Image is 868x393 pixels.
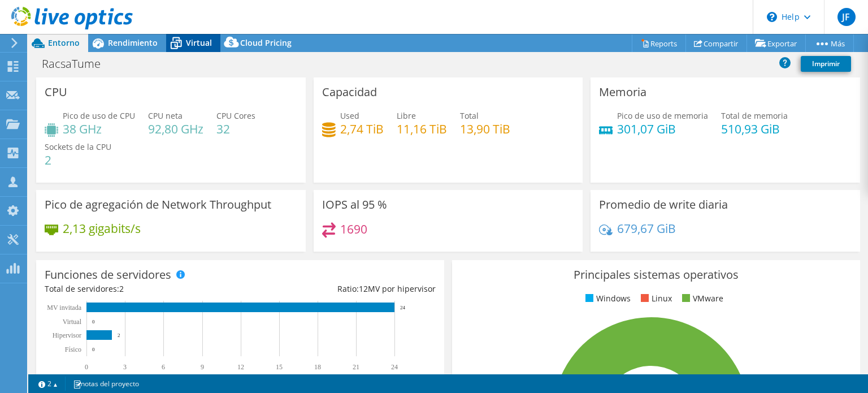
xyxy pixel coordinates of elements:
li: VMware [679,292,723,305]
span: Libre [397,110,416,121]
h1: RacsaTume [37,58,118,70]
span: Cloud Pricing [240,37,292,48]
text: 24 [391,363,398,371]
h4: 92,80 GHz [148,123,203,135]
a: Compartir [685,34,747,52]
span: Virtual [186,37,212,48]
a: 2 [31,377,66,391]
h4: 679,67 GiB [617,222,676,235]
a: notas del proyecto [65,377,147,391]
h3: Promedio de write diaria [599,198,728,211]
h4: 13,90 TiB [460,123,510,135]
text: 3 [123,363,127,371]
h3: Funciones de servidores [45,269,171,281]
h4: 32 [216,123,255,135]
h4: 2 [45,154,111,166]
span: Rendimiento [108,37,158,48]
span: Pico de uso de memoria [617,110,708,121]
h3: Memoria [599,86,646,98]
h3: IOPS al 95 % [322,198,387,211]
text: 24 [400,305,406,310]
h3: Pico de agregación de Network Throughput [45,198,271,211]
text: 6 [162,363,165,371]
span: Total [460,110,479,121]
text: 18 [314,363,321,371]
a: Reports [632,34,686,52]
span: 2 [119,283,124,294]
svg: \n [767,12,777,22]
h4: 2,74 TiB [340,123,384,135]
span: Pico de uso de CPU [63,110,135,121]
h3: Principales sistemas operativos [461,269,852,281]
li: Windows [583,292,631,305]
text: 0 [92,319,95,325]
text: MV invitada [47,304,81,312]
text: 15 [276,363,283,371]
text: 2 [118,332,120,338]
div: Ratio: MV por hipervisor [240,283,436,295]
span: Total de memoria [721,110,788,121]
a: Más [805,34,854,52]
text: Virtual [63,318,82,326]
text: 21 [353,363,359,371]
h4: 38 GHz [63,123,135,135]
div: Total de servidores: [45,283,240,295]
text: 0 [85,363,88,371]
tspan: Físico [65,346,81,353]
a: Exportar [747,34,806,52]
text: 9 [201,363,204,371]
h4: 2,13 gigabits/s [63,222,141,235]
text: Hipervisor [53,331,81,339]
a: Imprimir [801,56,851,72]
span: Sockets de la CPU [45,141,111,152]
h4: 301,07 GiB [617,123,708,135]
span: 12 [359,283,368,294]
h3: Capacidad [322,86,377,98]
li: Linux [638,292,672,305]
span: CPU Cores [216,110,255,121]
h3: CPU [45,86,67,98]
span: Used [340,110,359,121]
h4: 11,16 TiB [397,123,447,135]
h4: 510,93 GiB [721,123,788,135]
span: CPU neta [148,110,183,121]
text: 0 [92,347,95,352]
span: Entorno [48,37,80,48]
text: 12 [237,363,244,371]
h4: 1690 [340,223,367,235]
span: JF [837,8,856,26]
